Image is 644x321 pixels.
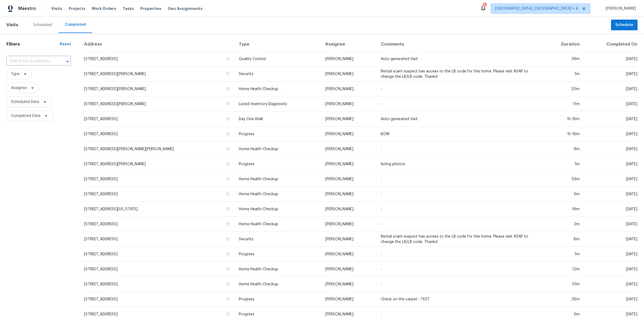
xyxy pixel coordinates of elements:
button: Copy Address [225,312,230,316]
td: - [376,217,543,232]
td: [DATE] [584,82,638,97]
th: Assignee [321,37,377,51]
button: Copy Address [225,206,230,211]
td: Progress [235,157,321,172]
th: Type [235,37,321,51]
td: [DATE] [584,51,638,67]
button: Copy Address [225,131,230,136]
td: [DATE] [584,202,638,217]
span: Geo Assignments [168,6,203,11]
td: [STREET_ADDRESS] [84,217,234,232]
div: Reset [60,42,71,47]
td: [PERSON_NAME] [321,277,377,292]
button: Schedule [611,20,638,31]
button: Open [64,58,71,65]
td: [PERSON_NAME] [321,187,377,202]
td: 12m [543,262,584,277]
td: [PERSON_NAME] [321,142,377,157]
td: [DATE] [584,292,638,307]
button: Copy Address [225,71,230,76]
td: 2m [543,217,584,232]
span: Tasks [123,7,134,10]
td: 18m [543,202,584,217]
td: [STREET_ADDRESS][PERSON_NAME][PERSON_NAME] [84,142,234,157]
td: [STREET_ADDRESS][US_STATE] [84,202,234,217]
button: Copy Address [225,267,230,271]
div: 33 [483,3,486,9]
td: 28m [543,292,584,307]
td: [STREET_ADDRESS] [84,187,234,202]
td: [DATE] [584,67,638,82]
td: [STREET_ADDRESS] [84,51,234,67]
td: 5m [543,187,584,202]
td: [STREET_ADDRESS] [84,277,234,292]
td: - [376,277,543,292]
span: Properties [140,6,161,11]
td: [PERSON_NAME] [321,82,377,97]
td: Listed Inventory Diagnostic [235,97,321,112]
td: [PERSON_NAME] [321,262,377,277]
td: [DATE] [584,97,638,112]
span: Visits [51,6,62,11]
td: [PERSON_NAME] [321,157,377,172]
td: [STREET_ADDRESS][PERSON_NAME] [84,67,234,82]
td: [DATE] [584,127,638,142]
button: Copy Address [225,86,230,91]
td: Home Health Checkup [235,142,321,157]
td: - [376,247,543,262]
button: Copy Address [225,252,230,256]
button: Copy Address [225,237,230,241]
td: 1h 35m [543,112,584,127]
td: Rental scam suspect has access to the LB code for this home. Please visit ASAP to change the LB/L... [376,232,543,247]
td: Auto-generated Visit [376,51,543,67]
span: Completed Date [11,113,41,119]
span: [PERSON_NAME] [603,6,636,11]
td: 1m [543,67,584,82]
td: [STREET_ADDRESS] [84,262,234,277]
span: Maestro [18,6,36,11]
td: [DATE] [584,112,638,127]
td: - [376,82,543,97]
td: [PERSON_NAME] [321,67,377,82]
td: Home Health Checkup [235,262,321,277]
td: [DATE] [584,277,638,292]
span: Projects [69,6,85,11]
td: 1m [543,157,584,172]
td: [PERSON_NAME] [321,202,377,217]
span: Assignee [11,85,27,91]
button: Copy Address [225,56,230,61]
td: [STREET_ADDRESS] [84,127,234,142]
td: [STREET_ADDRESS] [84,292,234,307]
td: Rental scam suspect has access to the LB code for this home. Please visit ASAP to change the LB/L... [376,67,543,82]
td: BOM [376,127,543,142]
td: [DATE] [584,157,638,172]
td: 39m [543,51,584,67]
td: 1h 16m [543,127,584,142]
button: Copy Address [225,176,230,181]
span: Schedule [615,22,633,28]
td: [STREET_ADDRESS] [84,112,234,127]
td: Home Health Checkup [235,172,321,187]
span: Work Orders [92,6,116,11]
td: Day One Walk [235,112,321,127]
td: [PERSON_NAME] [321,292,377,307]
td: [PERSON_NAME] [321,127,377,142]
button: Copy Address [225,297,230,301]
span: Type [11,71,20,77]
td: Home Health Checkup [235,217,321,232]
td: [DATE] [584,142,638,157]
td: Home Health Checkup [235,187,321,202]
span: Scheduled Date [11,99,39,105]
td: [PERSON_NAME] [321,172,377,187]
td: [STREET_ADDRESS] [84,172,234,187]
td: [DATE] [584,187,638,202]
td: 1m [543,247,584,262]
td: [STREET_ADDRESS][PERSON_NAME] [84,97,234,112]
td: [STREET_ADDRESS] [84,232,234,247]
th: Address [84,37,234,51]
button: Copy Address [225,101,230,106]
td: 11m [543,97,584,112]
span: [GEOGRAPHIC_DATA], [GEOGRAPHIC_DATA] + 4 [495,6,578,11]
td: [STREET_ADDRESS][PERSON_NAME] [84,157,234,172]
button: Copy Address [225,116,230,121]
